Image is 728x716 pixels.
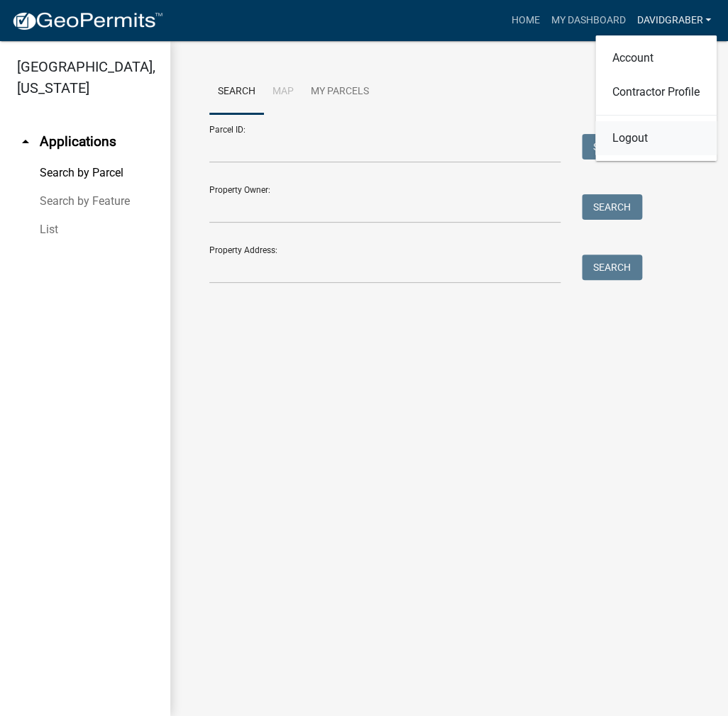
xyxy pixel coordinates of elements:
[545,7,631,34] a: My Dashboard
[595,35,717,161] div: DAVIDGRABER
[17,133,34,150] i: arrow_drop_up
[595,75,717,109] a: Contractor Profile
[582,254,642,280] button: Search
[505,7,545,34] a: Home
[582,194,642,220] button: Search
[631,7,717,34] a: DAVIDGRABER
[209,69,264,115] a: Search
[302,69,377,115] a: My Parcels
[595,41,717,75] a: Account
[582,134,642,160] button: Search
[595,121,717,155] a: Logout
